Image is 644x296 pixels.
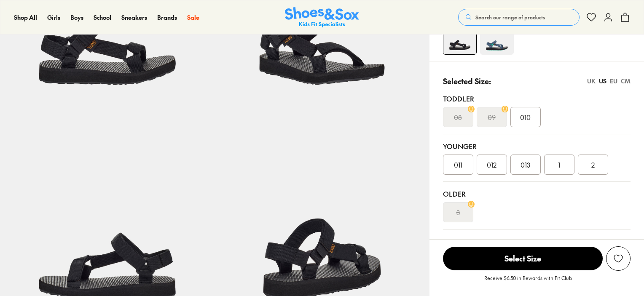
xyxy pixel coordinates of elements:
a: Sneakers [121,13,147,22]
a: Shop All [14,13,37,22]
div: US [599,77,606,85]
button: Search our range of products [458,9,580,26]
div: Younger [443,141,631,151]
s: 3 [456,207,460,217]
span: 1 [558,160,560,170]
div: CM [621,77,631,85]
div: UK [587,77,596,85]
img: SNS_Logo_Responsive.svg [285,7,359,28]
s: 09 [488,112,496,122]
span: 012 [487,160,496,170]
img: 4-503104_1 [480,21,514,55]
p: Receive $6.50 in Rewards with Fit Club [484,274,572,289]
a: School [94,13,111,22]
div: Older [443,189,631,199]
p: Selected Size: [443,75,491,87]
a: Shoes & Sox [285,7,359,28]
span: 011 [454,160,462,170]
span: Search our range of products [475,13,545,21]
button: Select Size [443,246,603,271]
a: Girls [47,13,60,22]
a: Sale [187,13,199,22]
div: Toddler [443,93,631,104]
img: 4-399223_1 [443,21,476,54]
span: 2 [591,160,595,170]
span: 010 [520,112,531,122]
span: Select Size [443,247,603,270]
a: Brands [157,13,177,22]
a: Boys [70,13,83,22]
div: EU [610,77,617,85]
span: 013 [521,160,530,170]
s: 08 [454,112,462,122]
button: Add to Wishlist [606,246,631,271]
